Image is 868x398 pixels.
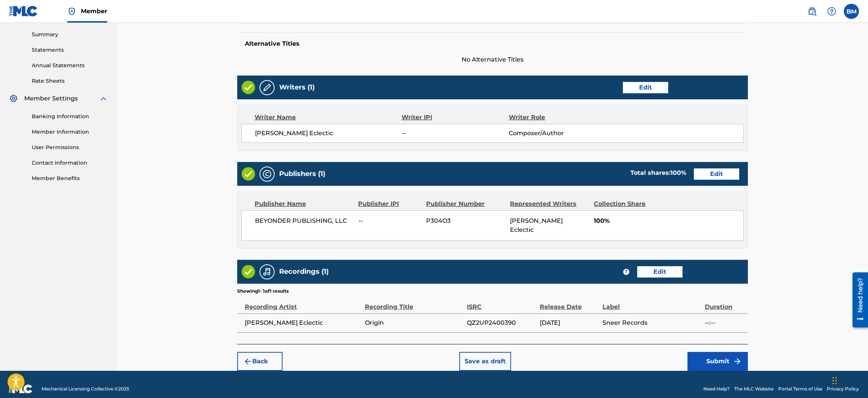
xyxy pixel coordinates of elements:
a: Rate Sheets [32,77,108,85]
img: expand [99,94,108,103]
a: Member Benefits [32,174,108,182]
div: Label [602,295,701,312]
img: Valid [242,265,255,278]
span: BEYONDER PUBLISHING, LLC [255,216,353,225]
span: Composer/Author [509,129,607,138]
h5: Alternative Titles [245,40,740,48]
img: Recordings [263,267,272,276]
span: No Alternative Titles [237,55,748,64]
span: P304O3 [426,216,504,225]
div: Collection Share [594,199,667,208]
div: Writer Name [255,113,402,122]
span: Mechanical Licensing Collective © 2025 [42,386,129,392]
span: [PERSON_NAME] Eclectic [255,129,402,138]
div: Drag [832,369,837,392]
div: Release Date [540,295,599,312]
a: Portal Terms of Use [778,386,822,392]
img: help [827,7,836,16]
button: Save as draft [459,352,511,371]
button: Edit [623,82,668,93]
button: Back [237,352,283,371]
a: Need Help? [703,386,730,392]
span: 100 % [670,169,686,176]
img: Top Rightsholder [67,7,76,16]
span: 100% [594,216,743,225]
a: Privacy Policy [827,386,859,392]
span: Origin [365,318,463,327]
img: logo [9,384,32,393]
a: Contact Information [32,159,108,167]
span: Sneer Records [602,318,701,327]
span: QZ2UP2400390 [467,318,536,327]
div: Help [824,4,839,19]
img: Valid [242,81,255,94]
img: Valid [242,167,255,180]
a: The MLC Website [734,386,774,392]
span: [PERSON_NAME] Eclectic [510,217,563,233]
h5: Recordings (1) [279,267,329,276]
button: Edit [637,266,683,278]
div: ISRC [467,295,536,312]
div: User Menu [844,4,859,19]
div: Publisher IPI [358,199,420,208]
div: Represented Writers [510,199,588,208]
span: Member [81,7,107,15]
span: [PERSON_NAME] Eclectic [245,318,361,327]
div: Writer IPI [402,113,509,122]
iframe: Resource Center [847,270,868,330]
a: Annual Statements [32,62,108,69]
button: Edit [694,168,739,180]
img: 7ee5dd4eb1f8a8e3ef2f.svg [243,357,252,366]
div: Publisher Number [426,199,504,208]
a: Public Search [805,4,820,19]
p: Showing 1 - 1 of 1 results [237,288,289,295]
div: Recording Artist [245,295,361,312]
img: Publishers [263,170,272,179]
a: Statements [32,46,108,54]
div: Duration [705,295,744,312]
img: f7272a7cc735f4ea7f67.svg [733,357,742,366]
div: Writer Role [509,113,607,122]
a: Banking Information [32,113,108,120]
span: [DATE] [540,318,599,327]
span: --:-- [705,318,744,327]
h5: Publishers (1) [279,170,325,178]
a: User Permissions [32,143,108,151]
span: -- [402,129,509,138]
div: Recording Title [365,295,463,312]
a: Summary [32,31,108,39]
span: Member Settings [24,94,78,103]
div: Total shares: [630,168,686,177]
img: Member Settings [9,94,18,103]
span: -- [358,216,421,225]
img: Writers [263,83,272,92]
h5: Writers (1) [279,83,315,92]
span: ? [623,269,629,275]
iframe: Chat Widget [830,362,868,398]
button: Submit [687,352,748,371]
img: search [808,7,817,16]
div: Publisher Name [255,199,352,208]
a: Member Information [32,128,108,136]
img: MLC Logo [9,6,38,17]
